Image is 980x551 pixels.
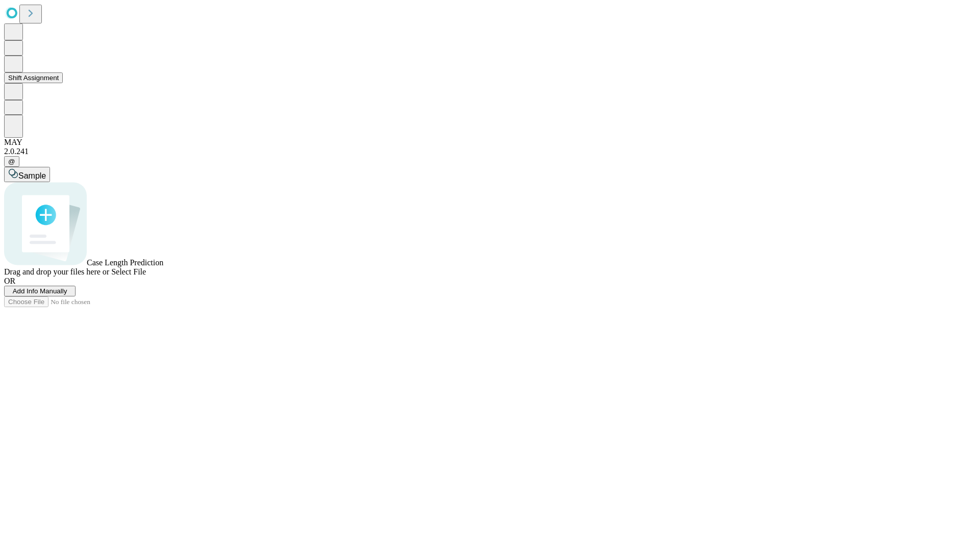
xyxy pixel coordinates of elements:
[18,171,46,180] span: Sample
[4,267,109,276] span: Drag and drop your files here or
[4,277,15,285] span: OR
[8,158,15,165] span: @
[4,156,19,167] button: @
[4,167,50,182] button: Sample
[4,286,76,296] button: Add Info Manually
[4,138,976,147] div: MAY
[4,147,976,156] div: 2.0.241
[13,287,67,295] span: Add Info Manually
[87,258,163,267] span: Case Length Prediction
[4,72,63,83] button: Shift Assignment
[111,267,146,276] span: Select File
